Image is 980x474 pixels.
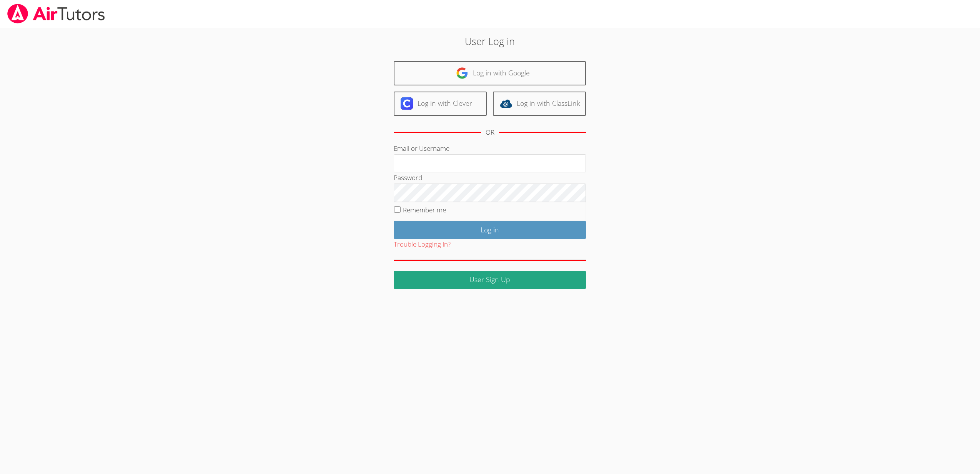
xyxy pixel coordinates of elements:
a: Log in with Google [394,61,586,85]
label: Password [394,173,422,182]
label: Email or Username [394,144,449,153]
a: User Sign Up [394,271,586,289]
img: google-logo-50288ca7cdecda66e5e0955fdab243c47b7ad437acaf1139b6f446037453330a.svg [456,67,468,79]
a: Log in with ClassLink [493,92,586,116]
img: airtutors_banner-c4298cdbf04f3fff15de1276eac7730deb9818008684d7c2e4769d2f7ddbe033.png [7,4,106,23]
input: Log in [394,221,586,239]
button: Trouble Logging In? [394,239,451,250]
h2: User Log in [225,34,754,48]
img: classlink-logo-d6bb404cc1216ec64c9a2012d9dc4662098be43eaf13dc465df04b49fa7ab582.svg [500,97,512,110]
a: Log in with Clever [394,92,487,116]
div: OR [486,127,494,138]
label: Remember me [403,205,446,214]
img: clever-logo-6eab21bc6e7a338710f1a6ff85c0baf02591cd810cc4098c63d3a4b26e2feb20.svg [401,97,413,110]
